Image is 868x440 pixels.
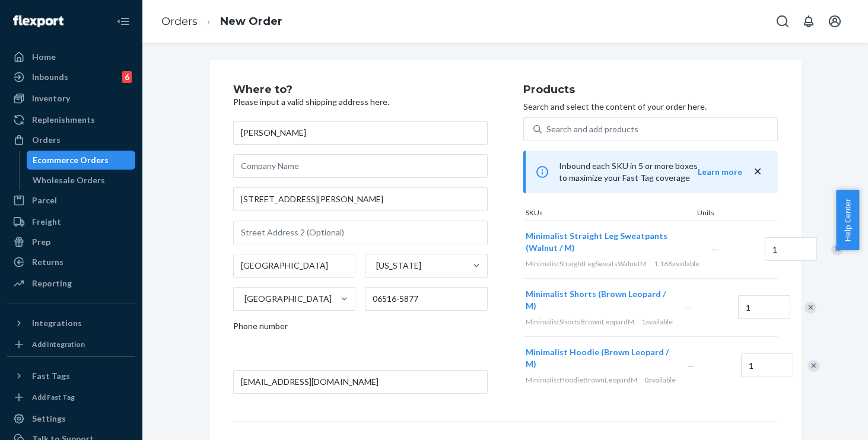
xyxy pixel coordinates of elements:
input: Company Name [233,154,488,178]
a: Returns [7,253,135,272]
input: First & Last Name [233,121,488,145]
div: Inventory [32,93,70,104]
input: [GEOGRAPHIC_DATA] [243,293,244,305]
span: 1 available [641,317,673,326]
p: Search and select the content of your order here. [523,101,778,113]
input: [US_STATE] [375,260,376,272]
button: Open notifications [797,9,821,33]
h2: Products [523,84,778,96]
div: Units [695,208,748,220]
img: Flexport logo [13,15,63,27]
div: Orders [32,134,61,146]
div: 6 [122,71,132,83]
button: Fast Tags [7,366,135,385]
div: Returns [32,256,63,268]
button: Close Navigation [112,9,135,33]
div: Reporting [32,278,72,289]
a: Prep [7,232,135,251]
div: Settings [32,413,66,425]
input: City [233,254,356,278]
div: Remove Item [807,360,819,372]
a: Settings [7,409,135,428]
span: Phone number [233,320,288,337]
input: Street Address [233,187,488,211]
div: Search and add products [546,123,638,135]
input: Email (Only Required for International) [233,370,488,394]
button: Minimalist Straight Leg Sweatpants (Walnut / M) [526,230,697,254]
ol: breadcrumbs [152,4,292,39]
input: Street Address 2 (Optional) [233,221,488,244]
div: Remove Item [831,244,843,256]
div: Freight [32,216,61,228]
a: Inventory [7,89,135,108]
button: Minimalist Shorts (Brown Leopard / M) [526,288,670,312]
a: Reporting [7,274,135,293]
button: Minimalist Hoodie (Brown Leopard / M) [526,346,673,370]
a: Ecommerce Orders [27,151,136,170]
div: Wholesale Orders [33,174,105,186]
span: — [688,361,695,371]
a: Add Integration [7,337,135,352]
iframe: Opens a widget where you can chat to one of our agents [791,404,856,434]
button: close [752,165,764,178]
button: Open Search Box [771,9,794,33]
button: Help Center [836,190,859,250]
div: Add Fast Tag [32,392,75,402]
span: MinimalistStraightLegSweatsWalnutM [526,259,647,268]
div: [GEOGRAPHIC_DATA] [244,293,332,305]
div: Inbound each SKU in 5 or more boxes to maximize your Fast Tag coverage [523,151,778,193]
span: 1,168 available [654,259,700,268]
div: Add Integration [32,339,85,349]
button: Learn more [698,166,742,178]
span: MinimalistShortsBrownLeopardM [526,317,634,326]
div: Integrations [32,317,82,329]
button: Open account menu [823,9,847,33]
span: — [685,302,692,313]
a: Inbounds6 [7,68,135,87]
a: Home [7,47,135,66]
div: Fast Tags [32,370,70,382]
a: New Order [220,15,282,28]
a: Orders [161,15,198,28]
span: Minimalist Shorts (Brown Leopard / M) [526,289,666,311]
a: Freight [7,212,135,231]
div: Replenishments [32,114,95,126]
span: MinimalistHoodieBrownLeopardM [526,375,637,384]
input: Quantity [741,353,793,377]
div: SKUs [523,208,695,220]
div: Remove Item [805,302,816,314]
div: Prep [32,236,50,248]
input: ZIP Code [365,287,488,311]
input: Quantity [765,237,817,261]
a: Wholesale Orders [27,171,136,190]
a: Parcel [7,191,135,210]
span: Minimalist Straight Leg Sweatpants (Walnut / M) [526,231,667,253]
div: Inbounds [32,71,68,83]
div: Parcel [32,195,57,206]
div: [US_STATE] [376,260,421,272]
a: Add Fast Tag [7,390,135,404]
span: Minimalist Hoodie (Brown Leopard / M) [526,347,669,369]
span: — [711,244,718,254]
a: Replenishments [7,110,135,129]
input: Quantity [738,295,790,319]
p: Please input a valid shipping address here. [233,96,488,108]
button: Integrations [7,314,135,333]
h2: Where to? [233,84,488,96]
a: Orders [7,130,135,149]
span: 0 available [644,375,676,384]
div: Ecommerce Orders [33,154,109,166]
div: Home [32,51,56,63]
